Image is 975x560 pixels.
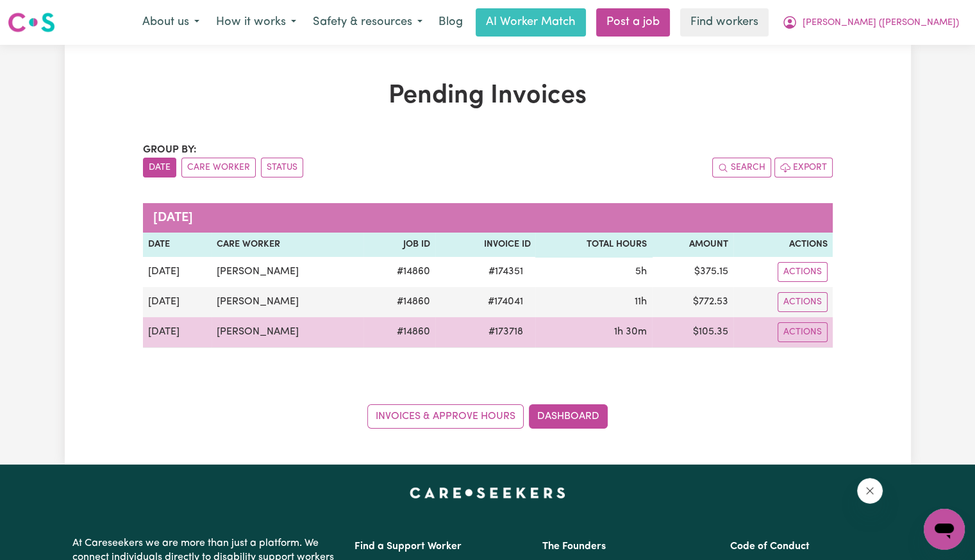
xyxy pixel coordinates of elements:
span: [PERSON_NAME] ([PERSON_NAME]) [803,16,959,30]
th: Date [143,233,212,257]
a: Blog [431,8,471,37]
a: Code of Conduct [730,541,810,552]
span: 1 hour 30 minutes [614,327,647,337]
a: Invoices & Approve Hours [367,404,524,429]
td: [PERSON_NAME] [212,257,363,287]
button: Safety & resources [304,9,431,36]
th: Amount [652,233,733,257]
button: Search [712,158,771,177]
span: # 174351 [480,264,530,279]
button: sort invoices by paid status [261,158,303,177]
td: [DATE] [143,317,212,348]
th: Invoice ID [435,233,536,257]
span: Group by: [143,145,197,155]
td: [DATE] [143,257,212,287]
span: Need any help? [8,9,78,19]
a: Careseekers logo [8,8,55,37]
td: [PERSON_NAME] [212,287,363,317]
td: # 14860 [363,257,435,287]
span: 11 hours [635,297,647,307]
button: sort invoices by date [143,158,176,177]
td: $ 375.15 [652,257,733,287]
a: Find a Support Worker [354,541,462,552]
button: Actions [778,292,828,312]
h1: Pending Invoices [143,81,833,111]
a: Careseekers home page [410,488,565,498]
a: The Founders [542,541,606,552]
a: AI Worker Match [476,8,586,37]
iframe: Button to launch messaging window [924,509,965,550]
button: My Account [774,9,967,36]
button: Actions [778,262,828,282]
td: [DATE] [143,287,212,317]
a: Dashboard [529,404,608,429]
caption: [DATE] [143,203,833,233]
a: Post a job [596,8,670,37]
img: Careseekers logo [8,11,55,34]
span: # 174041 [479,294,530,309]
th: Total Hours [535,233,651,257]
button: About us [134,9,208,36]
iframe: Close message [857,478,883,504]
td: [PERSON_NAME] [212,317,363,348]
span: # 173718 [480,324,530,340]
span: 5 hours [635,267,647,277]
th: Actions [733,233,833,257]
button: Export [774,158,833,177]
th: Care Worker [212,233,363,257]
td: # 14860 [363,317,435,348]
td: $ 105.35 [652,317,733,348]
a: Find workers [680,8,769,37]
button: How it works [208,9,304,36]
td: $ 772.53 [652,287,733,317]
td: # 14860 [363,287,435,317]
th: Job ID [363,233,435,257]
button: sort invoices by care worker [181,158,256,177]
button: Actions [778,322,828,342]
